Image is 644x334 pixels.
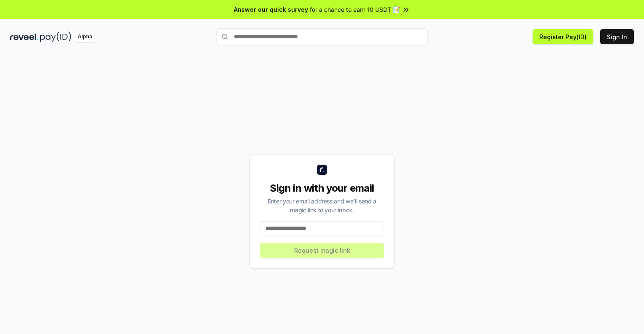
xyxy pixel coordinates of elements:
img: logo_small [317,165,327,175]
img: pay_id [40,32,71,42]
button: Sign In [600,29,634,44]
span: Answer our quick survey [234,5,308,14]
img: reveel_dark [10,32,38,42]
span: for a chance to earn 10 USDT 📝 [310,5,400,14]
div: Sign in with your email [260,182,384,195]
div: Alpha [73,32,97,42]
div: Enter your email address and we’ll send a magic link to your inbox. [260,197,384,214]
button: Register Pay(ID) [533,29,593,44]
